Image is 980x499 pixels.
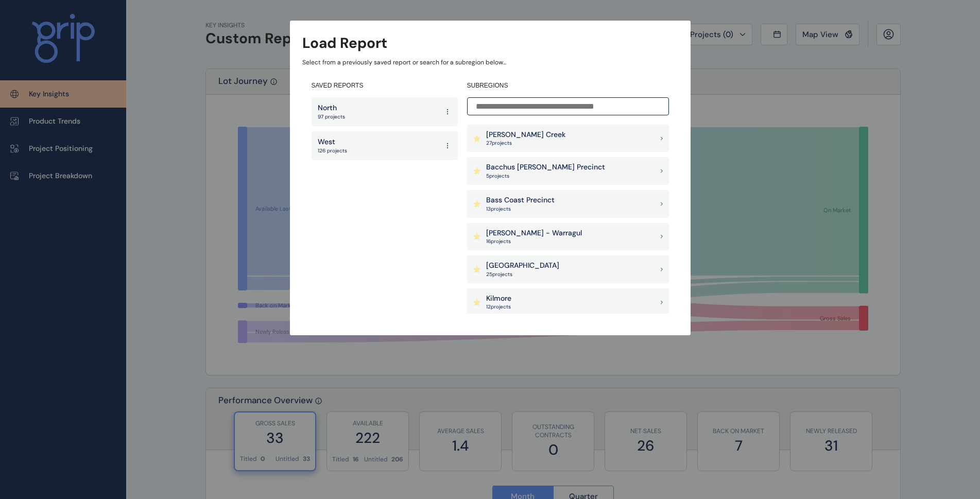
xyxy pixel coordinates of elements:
p: 97 projects [318,113,345,121]
h3: Load Report [302,33,387,53]
h4: SAVED REPORTS [312,81,458,90]
p: North [318,103,345,113]
h4: SUBREGIONS [467,81,669,90]
p: Select from a previously saved report or search for a subregion below... [302,58,678,67]
p: 12 project s [486,303,511,311]
p: Kilmore [486,294,511,304]
p: West [318,137,347,147]
p: [PERSON_NAME] - Warragul [486,228,582,238]
p: [PERSON_NAME] Creek [486,130,565,140]
p: 27 project s [486,140,565,147]
p: Bass Coast Precinct [486,195,555,205]
p: 126 projects [318,147,347,154]
p: 25 project s [486,271,559,278]
p: 16 project s [486,238,582,245]
p: [GEOGRAPHIC_DATA] [486,261,559,271]
p: Bacchus [PERSON_NAME] Precinct [486,162,605,173]
p: 13 project s [486,205,555,213]
p: 5 project s [486,173,605,180]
